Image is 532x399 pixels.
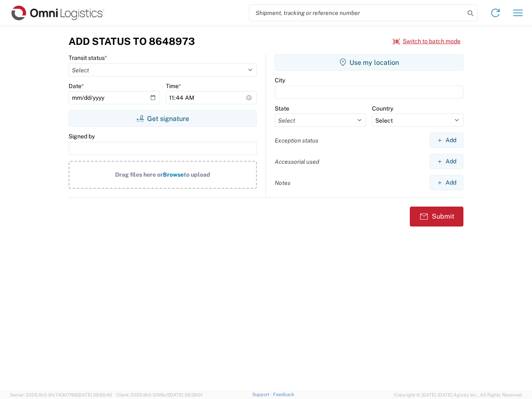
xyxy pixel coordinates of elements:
[275,158,319,165] label: Accessorial used
[184,171,210,178] span: to upload
[275,179,291,187] label: Notes
[69,82,84,90] label: Date
[273,392,294,397] a: Feedback
[430,175,463,190] button: Add
[275,105,289,112] label: State
[163,171,184,178] span: Browse
[69,54,107,62] label: Transit status
[275,54,463,71] button: Use my location
[252,392,273,397] a: Support
[69,133,95,140] label: Signed by
[372,105,393,112] label: Country
[116,392,202,397] span: Client: 2025.19.0-129fbcf
[166,82,181,90] label: Time
[10,392,112,397] span: Server: 2025.19.0-91c74307f99
[77,392,112,397] span: [DATE] 09:50:40
[249,5,465,21] input: Shipment, tracking or reference number
[393,34,461,48] button: Switch to batch mode
[275,76,285,84] label: City
[169,392,202,397] span: [DATE] 09:39:01
[69,35,195,47] h3: Add Status to 8648973
[430,154,463,169] button: Add
[275,137,318,144] label: Exception status
[410,207,463,227] button: Submit
[69,110,257,127] button: Get signature
[430,133,463,148] button: Add
[115,171,163,178] span: Drag files here or
[394,391,522,399] span: Copyright © [DATE]-[DATE] Agistix Inc., All Rights Reserved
